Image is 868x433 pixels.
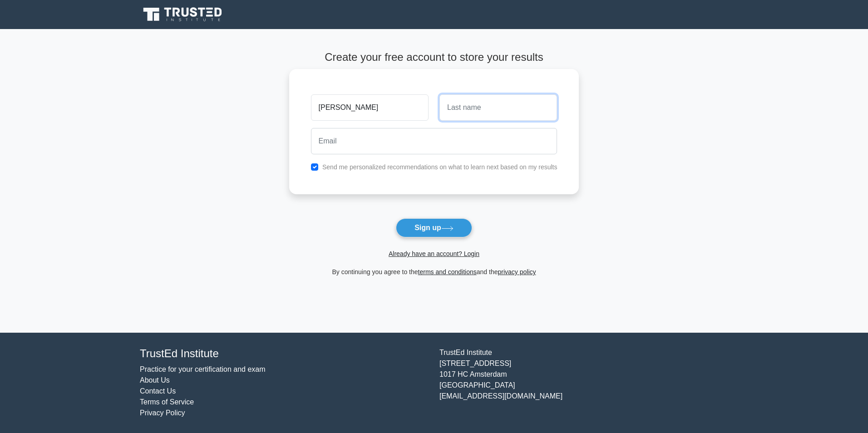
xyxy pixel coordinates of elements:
button: Sign up [396,218,472,237]
h4: TrustEd Institute [140,347,429,360]
a: Contact Us [140,387,176,395]
a: privacy policy [498,268,536,276]
h4: Create your free account to store your results [289,51,579,64]
input: Last name [439,94,557,121]
a: About Us [140,376,170,384]
div: By continuing you agree to the and the [284,266,585,277]
label: Send me personalized recommendations on what to learn next based on my results [322,163,557,171]
a: terms and conditions [418,268,477,276]
a: Already have an account? Login [389,250,479,257]
a: Terms of Service [140,398,194,406]
a: Privacy Policy [140,409,185,417]
input: Email [311,128,557,154]
div: TrustEd Institute [STREET_ADDRESS] 1017 HC Amsterdam [GEOGRAPHIC_DATA] [EMAIL_ADDRESS][DOMAIN_NAME] [434,347,734,418]
a: Practice for your certification and exam [140,365,266,373]
input: First name [311,94,429,121]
